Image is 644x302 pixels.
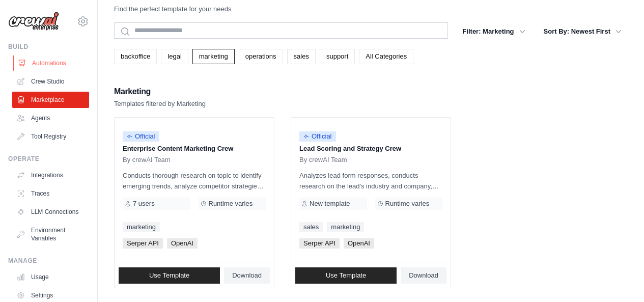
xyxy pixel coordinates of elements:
[114,85,206,99] h2: Marketing
[8,257,89,265] div: Manage
[409,271,438,280] span: Download
[13,55,90,71] a: Automations
[123,156,171,164] span: By crewAI Team
[359,49,413,64] a: All Categories
[12,167,89,183] a: Integrations
[133,200,155,208] span: 7 users
[224,267,270,284] a: Download
[123,238,163,249] span: Serper API
[192,49,235,64] a: marketing
[344,238,374,249] span: OpenAI
[114,49,157,64] a: backoffice
[12,110,89,126] a: Agents
[209,200,253,208] span: Runtime varies
[299,238,340,249] span: Serper API
[8,155,89,163] div: Operate
[114,99,206,109] p: Templates filtered by Marketing
[12,269,89,285] a: Usage
[12,185,89,202] a: Traces
[8,43,89,51] div: Build
[8,12,59,31] img: Logo
[149,271,189,280] span: Use Template
[299,144,442,154] p: Lead Scoring and Strategy Crew
[119,267,220,284] a: Use Template
[12,128,89,145] a: Tool Registry
[320,49,355,64] a: support
[310,200,350,208] span: New template
[161,49,188,64] a: legal
[299,156,347,164] span: By crewAI Team
[167,238,198,249] span: OpenAI
[299,170,442,191] p: Analyzes lead form responses, conducts research on the lead's industry and company, and scores th...
[299,131,336,142] span: Official
[295,267,397,284] a: Use Template
[456,22,531,41] button: Filter: Marketing
[232,271,262,280] span: Download
[327,222,364,232] a: marketing
[385,200,430,208] span: Runtime varies
[287,49,316,64] a: sales
[123,144,266,154] p: Enterprise Content Marketing Crew
[239,49,283,64] a: operations
[12,204,89,220] a: LLM Connections
[123,131,159,142] span: Official
[114,4,232,14] p: Find the perfect template for your needs
[326,271,366,280] span: Use Template
[401,267,446,284] a: Download
[12,73,89,90] a: Crew Studio
[538,22,628,41] button: Sort By: Newest First
[123,170,266,191] p: Conducts thorough research on topic to identify emerging trends, analyze competitor strategies, a...
[12,222,89,246] a: Environment Variables
[299,222,323,232] a: sales
[123,222,160,232] a: marketing
[12,92,89,108] a: Marketplace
